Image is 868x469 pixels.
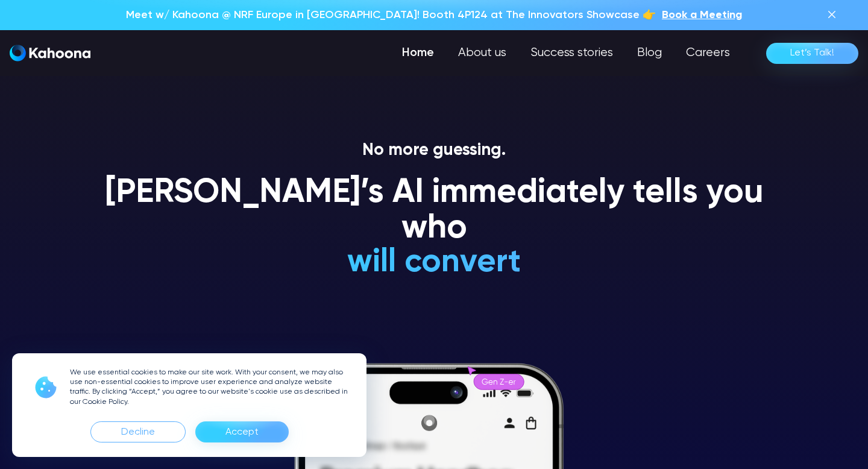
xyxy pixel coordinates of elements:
div: Accept [195,421,289,442]
div: Decline [90,421,186,442]
a: Blog [625,41,674,65]
h1: will convert [257,245,612,280]
a: home [10,45,90,62]
p: Meet w/ Kahoona @ NRF Europe in [GEOGRAPHIC_DATA]! Booth 4P124 at The Innovators Showcase 👉 [126,7,656,23]
img: Kahoona logo white [10,45,90,61]
a: Careers [674,41,742,65]
div: Decline [121,423,155,442]
h1: [PERSON_NAME]’s AI immediately tells you who [90,175,778,247]
span: Book a Meeting [662,10,742,20]
a: Book a Meeting [662,7,742,23]
a: About us [446,41,518,65]
a: Success stories [518,41,625,65]
div: Let’s Talk! [790,43,834,63]
p: We use essential cookies to make our site work. With your consent, we may also use non-essential ... [70,368,352,407]
a: Let’s Talk! [766,43,858,64]
div: Accept [225,423,259,442]
p: No more guessing. [90,140,778,161]
a: Home [390,41,446,65]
